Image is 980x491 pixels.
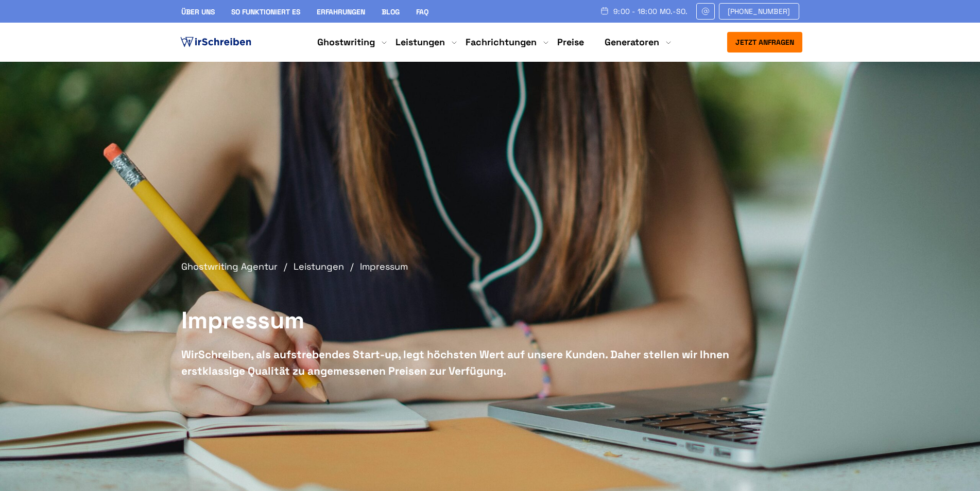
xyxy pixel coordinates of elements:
[466,36,537,48] a: Fachrichtungen
[701,7,710,15] img: Email
[600,7,609,15] img: Schedule
[181,305,753,336] h1: Impressum
[613,7,688,15] span: 9:00 - 18:00 Mo.-So.
[317,7,365,16] a: Erfahrungen
[727,32,802,52] button: Jetzt anfragen
[557,36,584,48] a: Preise
[719,3,799,20] a: [PHONE_NUMBER]
[382,7,400,16] a: Blog
[231,7,300,16] a: So funktioniert es
[728,7,790,15] span: [PHONE_NUMBER]
[360,260,408,272] span: Impressum
[181,260,291,272] a: Ghostwriting Agentur
[416,7,428,16] a: FAQ
[605,36,659,48] a: Generatoren
[396,36,445,48] a: Leistungen
[181,346,753,379] div: WirSchreiben, als aufstrebendes Start-up, legt höchsten Wert auf unsere Kunden. Daher stellen wir...
[317,36,375,48] a: Ghostwriting
[178,34,253,50] img: logo ghostwriter-österreich
[294,260,357,272] a: Leistungen
[181,7,215,16] a: Über uns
